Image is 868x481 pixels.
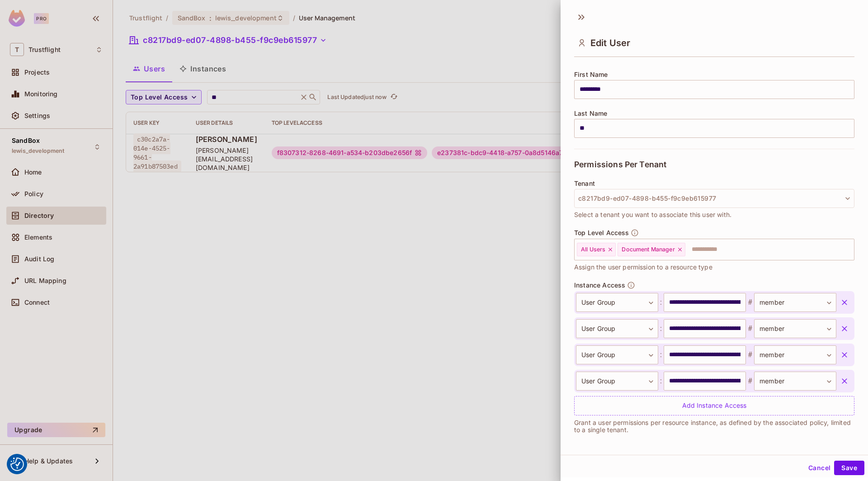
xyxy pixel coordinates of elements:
span: : [658,376,664,387]
div: member [754,372,836,391]
div: User Group [576,319,658,338]
span: Instance Access [574,282,625,289]
span: : [658,297,664,308]
span: Last Name [574,110,607,117]
span: : [658,323,664,334]
span: # [746,349,754,360]
div: Document Manager [618,243,685,256]
button: c8217bd9-ed07-4898-b455-f9c9eb615977 [574,189,854,208]
p: Grant a user permissions per resource instance, as defined by the associated policy, limited to a... [574,419,854,434]
span: Assign the user permission to a resource type [574,262,712,272]
span: Select a tenant you want to associate this user with. [574,210,731,220]
button: Cancel [805,461,834,475]
div: member [754,293,836,312]
button: Consent Preferences [10,457,24,471]
div: member [754,319,836,338]
span: : [658,349,664,360]
span: First Name [574,71,608,78]
span: Tenant [574,180,595,187]
button: Save [834,461,864,475]
button: Open [849,248,851,250]
img: Revisit consent button [10,457,24,471]
span: All Users [581,246,605,253]
div: User Group [576,372,658,391]
span: # [746,376,754,387]
div: User Group [576,345,658,364]
span: Document Manager [622,246,675,253]
div: member [754,345,836,364]
span: # [746,297,754,308]
div: All Users [577,243,616,256]
span: Permissions Per Tenant [574,160,666,169]
div: User Group [576,293,658,312]
span: # [746,323,754,334]
span: Edit User [590,38,630,48]
div: Add Instance Access [574,396,854,415]
span: Top Level Access [574,229,629,236]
